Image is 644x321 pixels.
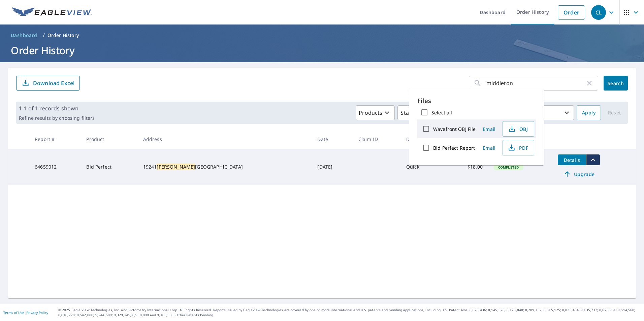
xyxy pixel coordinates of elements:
[58,308,641,318] p: © 2025 Eagle View Technologies, Inc. and Pictometry International Corp. All Rights Reserved. Repo...
[486,74,585,93] input: Address, Report #, Claim ID, etc.
[562,170,596,178] span: Upgrade
[356,105,395,120] button: Products
[433,126,476,132] label: Wavefront OBJ File
[81,149,137,185] td: Bid Perfect
[586,154,600,165] button: filesDropdownBtn-64659012
[312,129,353,149] th: Date
[558,169,600,179] a: Upgrade
[577,105,601,120] button: Apply
[397,105,429,120] button: Status
[503,140,534,155] button: PDF
[19,104,95,112] p: 1-1 of 1 records shown
[478,143,500,153] button: Email
[431,109,452,116] label: Select all
[312,149,353,185] td: [DATE]
[19,115,95,121] p: Refine results by choosing filters
[29,149,81,185] td: 64659012
[33,79,74,87] p: Download Excel
[43,31,45,39] li: /
[604,76,628,91] button: Search
[558,5,585,20] a: Order
[353,129,401,149] th: Claim ID
[507,144,528,152] span: PDF
[81,129,137,149] th: Product
[400,109,417,117] p: Status
[558,154,586,165] button: detailsBtn-64659012
[401,129,447,149] th: Delivery
[417,96,536,105] p: Files
[401,149,447,185] td: Quick
[591,5,606,20] div: CL
[8,30,40,41] a: Dashboard
[494,165,523,170] span: Completed
[3,311,48,315] p: |
[12,7,92,17] img: EV Logo
[481,145,497,151] span: Email
[507,125,528,133] span: OBJ
[8,30,636,41] nav: breadcrumb
[609,80,622,86] span: Search
[47,32,79,39] p: Order History
[447,149,488,185] td: $18.00
[433,145,475,151] label: Bid Perfect Report
[29,129,81,149] th: Report #
[478,124,500,134] button: Email
[11,32,37,39] span: Dashboard
[582,109,595,117] span: Apply
[503,121,534,137] button: OBJ
[157,164,195,170] mark: [PERSON_NAME]
[3,310,24,315] a: Terms of Use
[562,157,582,163] span: Details
[143,164,307,170] div: 19241 [GEOGRAPHIC_DATA]
[16,76,80,91] button: Download Excel
[138,129,312,149] th: Address
[481,126,497,132] span: Email
[26,310,48,315] a: Privacy Policy
[8,43,636,57] h1: Order History
[359,109,382,117] p: Products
